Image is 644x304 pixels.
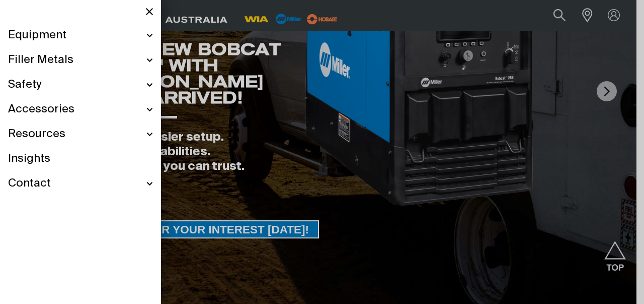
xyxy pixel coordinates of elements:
a: Insights [8,147,153,171]
span: Filler Metals [8,53,73,68]
span: Resources [8,127,65,142]
span: Contact [8,176,51,191]
span: Equipment [8,28,66,43]
span: Accessories [8,102,74,117]
a: Equipment [8,23,153,48]
a: Safety [8,73,153,97]
a: Accessories [8,97,153,122]
span: Safety [8,78,41,92]
span: Insights [8,152,50,166]
a: Resources [8,122,153,147]
a: Contact [8,171,153,196]
a: Filler Metals [8,48,153,73]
